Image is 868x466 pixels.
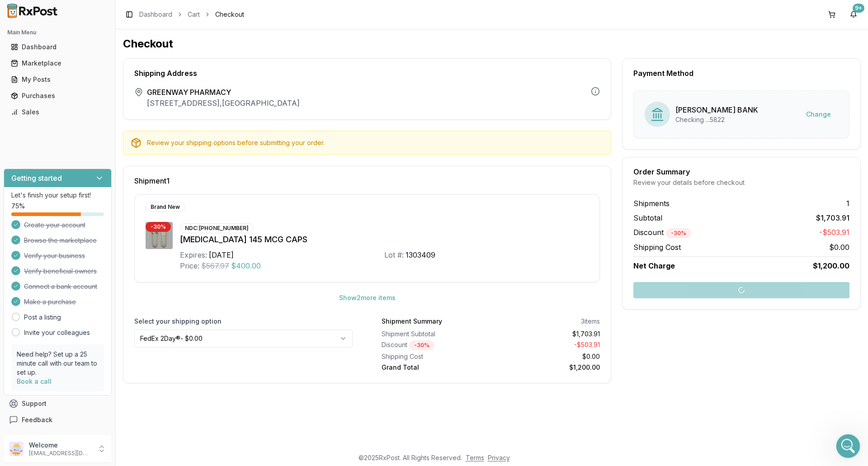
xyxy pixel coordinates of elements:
[819,227,849,238] span: -$503.91
[409,340,434,350] div: - 30 %
[86,265,174,285] div: and yes 1 mounjaro 15
[9,442,24,456] img: User avatar
[382,329,487,339] div: Shipment Subtotal
[4,89,112,103] button: Purchases
[406,249,435,260] div: 1303409
[4,56,112,71] button: Marketplace
[495,329,600,339] div: $1,703.91
[4,105,112,119] button: Sales
[24,267,97,276] span: Verify beneficial owners
[666,228,691,238] div: - 30 %
[7,104,108,120] a: Sales
[142,4,159,21] button: Home
[24,251,85,260] span: Verify your business
[11,173,62,184] h3: Getting started
[799,106,838,122] button: Change
[28,296,36,303] button: Emoji picker
[11,202,25,211] span: 75 %
[24,221,85,230] span: Create your account
[4,40,112,54] button: Dashboard
[816,212,849,223] span: $1,703.91
[7,29,108,36] h2: Main Menu
[332,290,403,306] button: Show2more items
[6,4,23,21] button: go back
[24,297,76,306] span: Make a purchase
[11,108,104,117] div: Sales
[147,138,604,147] div: Review your shipping options before submitting your order.
[7,62,174,83] div: Manuel says…
[24,313,61,322] a: Post a listing
[159,4,175,20] div: Close
[11,191,104,200] p: Let's finish your setup first!
[14,88,18,97] div: ?
[7,39,108,55] a: Dashboard
[146,222,171,232] div: - 30 %
[633,261,675,270] span: Net Charge
[134,317,353,326] label: Select your shipping option
[134,70,600,77] div: Shipping Address
[147,98,300,108] p: [STREET_ADDRESS] , [GEOGRAPHIC_DATA]
[17,377,52,385] a: Book a call
[633,70,849,77] div: Payment Method
[44,11,62,20] p: Active
[633,212,662,223] span: Subtotal
[384,249,404,260] div: Lot #:
[633,242,681,253] span: Shipping Cost
[853,4,864,13] div: 9+
[466,454,484,461] a: Terms
[156,115,166,124] div: yes
[581,317,600,326] div: 3 items
[495,363,600,372] div: $1,200.00
[675,104,758,115] div: [PERSON_NAME] BANK
[7,137,96,157] div: They might also have 1
[633,178,849,187] div: Review your details before checkout
[7,35,174,62] div: JEFFREY says…
[633,168,849,175] div: Order Summary
[209,249,234,260] div: [DATE]
[675,115,758,124] div: Checking ...5822
[495,352,600,361] div: $0.00
[4,412,112,428] button: Feedback
[7,164,174,199] div: JEFFREY says…
[382,340,487,350] div: Discount
[633,228,691,237] span: Discount
[7,71,108,88] a: My Posts
[29,441,92,450] p: Welcome
[14,205,141,222] div: 2 x [MEDICAL_DATA] 3mg and 1 MOunjaro 15mg ?
[7,137,174,164] div: Manuel says…
[26,5,40,19] img: Profile image for Manuel
[180,223,254,233] div: NDC: [PHONE_NUMBER]
[33,164,174,192] div: was there another [MEDICAL_DATA] you could get by chance
[134,177,170,184] span: Shipment 1
[17,350,99,377] p: Need help? Set up a 25 minute call with our team to set up.
[215,10,244,19] span: Checkout
[14,296,21,303] button: Upload attachment
[7,199,148,228] div: 2 x [MEDICAL_DATA] 3mg and 1 MOunjaro 15mg ?
[40,241,166,259] div: we already have a [MEDICAL_DATA] 3 in the cart, looking for 1 more
[7,265,174,292] div: JEFFREY says…
[44,5,103,11] h1: [PERSON_NAME]
[148,110,174,130] div: yes
[24,236,97,245] span: Browse the marketplace
[488,454,510,461] a: Privacy
[201,260,229,271] span: $567.97
[382,317,442,326] div: Shipment Summary
[90,35,174,55] div: Mounjaro 15mg/0.5ml
[14,142,89,151] div: They might also have 1
[7,110,174,137] div: JEFFREY says…
[7,55,108,71] a: Marketplace
[97,41,166,50] div: Mounjaro 15mg/0.5ml
[139,10,244,19] nav: breadcrumb
[633,198,670,209] span: Shipments
[7,88,108,104] a: Purchases
[155,292,170,307] button: Send a message…
[33,235,174,264] div: we already have a [MEDICAL_DATA] 3 in the cart, looking for 1 more
[11,59,104,68] div: Marketplace
[8,277,173,292] textarea: Message…
[180,233,589,246] div: [MEDICAL_DATA] 145 MCG CAPS
[147,87,300,98] span: GREENWAY PHARMACY
[180,249,207,260] div: Expires:
[7,62,39,82] div: Just 1
[829,242,849,253] span: $0.00
[846,7,861,22] button: 9+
